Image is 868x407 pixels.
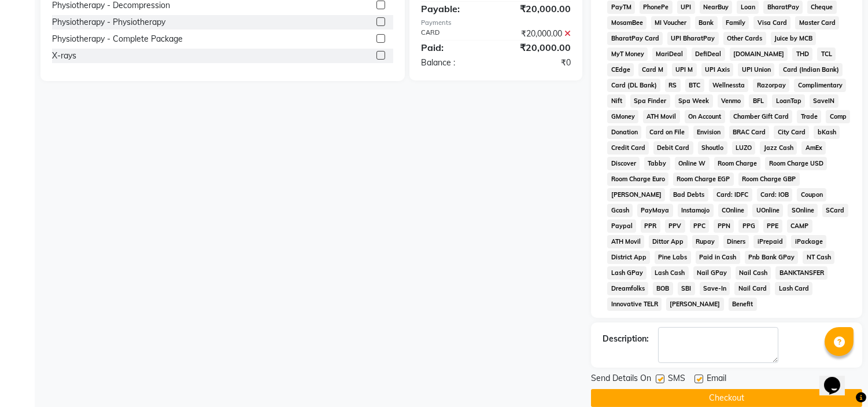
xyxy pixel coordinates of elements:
span: Nail Card [734,282,770,295]
span: Room Charge Euro [607,173,668,186]
span: Card (Indian Bank) [779,63,843,76]
span: Other Cards [723,32,766,45]
span: [PERSON_NAME] [666,298,724,311]
span: Bad Debts [670,188,708,201]
span: UPI Union [738,63,774,76]
span: AmEx [801,141,826,155]
span: Jazz Cash [760,141,797,155]
span: PPN [714,219,734,233]
span: Benefit [729,298,757,311]
span: Complimentary [794,79,846,92]
span: BANKTANSFER [775,266,828,280]
span: PayMaya [637,204,673,217]
span: Venmo [718,94,745,108]
span: UPI M [672,63,697,76]
div: Description: [603,333,649,345]
span: Lash GPay [607,266,647,280]
span: Card: IDFC [713,188,752,201]
span: Lash Cash [651,266,689,280]
span: Juice by MCB [771,32,817,45]
span: Diners [723,235,749,248]
div: Payments [421,18,571,28]
span: SBI [678,282,695,295]
span: BRAC Card [729,126,770,139]
span: Family [722,16,749,30]
span: CAMP [787,219,812,233]
span: SMS [668,372,685,387]
span: Bank [695,16,718,30]
span: BharatPay Card [607,32,663,45]
span: Send Details On [591,372,651,387]
span: [PERSON_NAME] [607,188,665,201]
span: Room Charge GBP [738,173,800,186]
span: Envision [693,126,725,139]
span: Dreamfolks [607,282,648,295]
span: UPI Axis [701,63,734,76]
span: SOnline [788,204,818,217]
span: UOnline [752,204,783,217]
span: SCard [822,204,848,217]
span: Room Charge EGP [673,173,734,186]
span: Discover [607,157,640,170]
span: City Card [774,126,809,139]
span: BharatPay [763,1,803,14]
span: TCL [817,47,836,61]
span: Wellnessta [709,79,749,92]
div: X-rays [52,50,76,62]
span: MosamBee [607,16,647,30]
span: Card on File [646,126,689,139]
span: Online W [675,157,710,170]
span: Card (DL Bank) [607,79,660,92]
div: Balance : [412,57,496,69]
span: ATH Movil [643,110,680,123]
span: Card: IOB [757,188,793,201]
span: BOB [653,282,673,295]
span: PPE [763,219,782,233]
span: NearBuy [700,1,733,14]
span: COnline [718,204,748,217]
span: Nail Cash [736,266,771,280]
span: Shoutlo [698,141,727,155]
span: Credit Card [607,141,649,155]
span: NT Cash [803,251,834,264]
span: bKash [814,126,840,139]
span: Coupon [797,188,826,201]
span: Spa Finder [630,94,670,108]
span: Pnb Bank GPay [745,251,799,264]
span: PPG [738,219,759,233]
span: Tabby [644,157,670,170]
span: MyT Money [607,47,648,61]
div: Payable: [412,2,496,16]
span: Pine Labs [655,251,691,264]
span: GMoney [607,110,638,123]
span: Cheque [807,1,837,14]
span: Room Charge [714,157,761,170]
span: UPI BharatPay [667,32,719,45]
span: Lash Card [775,282,812,295]
span: BFL [749,94,767,108]
span: Nail GPay [693,266,731,280]
span: LoanTap [772,94,805,108]
div: ₹20,000.00 [496,28,580,40]
span: DefiDeal [692,47,725,61]
span: Card M [638,63,667,76]
span: On Account [685,110,725,123]
div: ₹0 [496,57,580,69]
span: Paid in Cash [696,251,740,264]
span: PPC [690,219,710,233]
span: Donation [607,126,641,139]
span: UPI [677,1,695,14]
span: Email [707,372,726,387]
span: Gcash [607,204,633,217]
span: [DOMAIN_NAME] [730,47,788,61]
span: PhonePe [640,1,673,14]
span: MariDeal [652,47,687,61]
span: Chamber Gift Card [730,110,793,123]
span: iPackage [791,235,826,248]
span: BTC [685,79,704,92]
span: MI Voucher [651,16,690,30]
div: ₹20,000.00 [496,41,580,54]
div: CARD [412,28,496,40]
span: District App [607,251,650,264]
span: Spa Week [675,94,713,108]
